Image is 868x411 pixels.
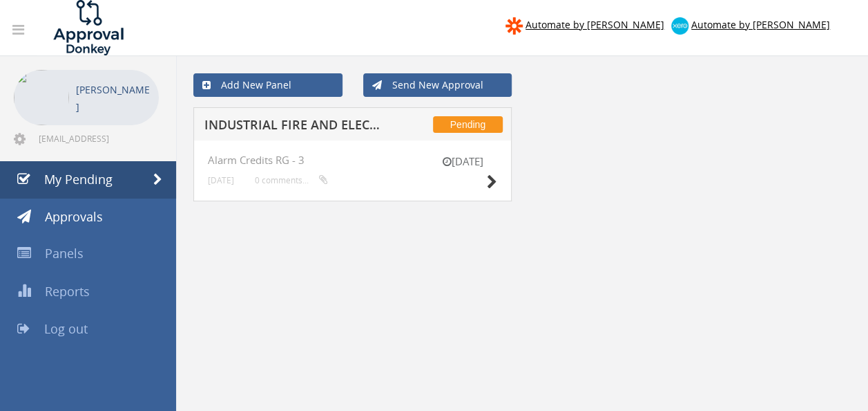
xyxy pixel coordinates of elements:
img: zapier-logomark.png [505,17,523,35]
a: Add New Panel [193,73,343,97]
span: My Pending [44,171,113,188]
a: Send New Approval [363,73,512,97]
h5: INDUSTRIAL FIRE AND ELECTRICAL 1087648-D01 $107.92 [204,118,382,136]
p: [PERSON_NAME] [76,81,152,116]
span: Reports [45,283,90,300]
span: Log out [44,320,88,337]
img: xero-logo.png [671,17,688,35]
small: [DATE] [428,154,497,169]
small: [DATE] [208,175,234,185]
h4: Alarm Credits RG - 3 [208,154,497,166]
span: Automate by [PERSON_NAME] [525,18,664,31]
span: Panels [45,245,84,262]
span: [EMAIL_ADDRESS][DOMAIN_NAME] [39,133,156,144]
small: 0 comments... [255,175,328,185]
span: Approvals [45,208,103,225]
span: Automate by [PERSON_NAME] [691,18,830,31]
span: Pending [433,116,503,133]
